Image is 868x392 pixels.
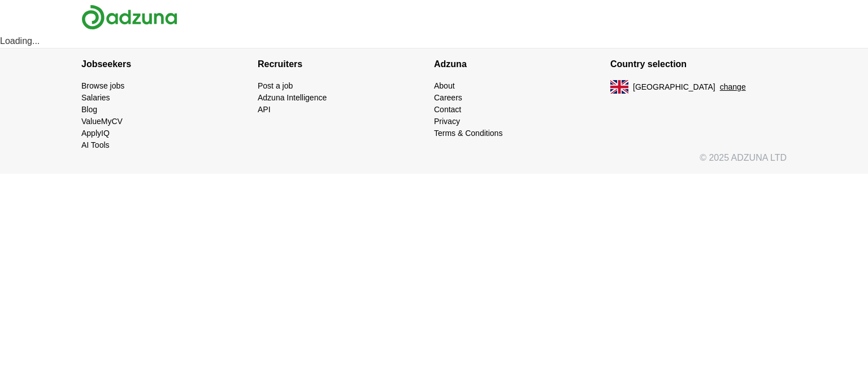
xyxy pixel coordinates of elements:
[720,81,746,93] button: change
[610,49,787,80] h4: Country selection
[434,105,461,114] a: Contact
[81,140,110,149] a: AI Tools
[610,80,628,94] img: UK flag
[81,117,123,126] a: ValueMyCV
[81,129,110,138] a: ApplyIQ
[81,5,177,30] img: Adzuna logo
[81,93,110,102] a: Salaries
[81,105,97,114] a: Blog
[434,81,455,90] a: About
[633,81,715,93] span: [GEOGRAPHIC_DATA]
[81,81,124,90] a: Browse jobs
[72,151,796,174] div: © 2025 ADZUNA LTD
[434,129,502,138] a: Terms & Conditions
[258,105,271,114] a: API
[258,81,293,90] a: Post a job
[258,93,327,102] a: Adzuna Intelligence
[434,93,462,102] a: Careers
[434,117,460,126] a: Privacy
